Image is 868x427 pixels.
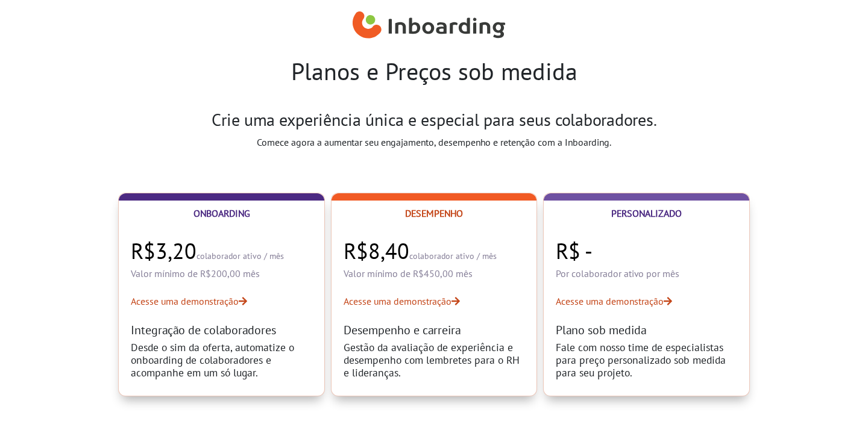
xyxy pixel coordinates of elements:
[131,238,312,264] h3: R$3,20
[99,57,769,86] h1: Planos e Preços sob medida
[131,341,312,379] h4: Desde o sim da oferta, automatize o onboarding de colaboradores e acompanhe em um só lugar.
[344,267,525,279] p: Valor mínimo de R$450,00 mês
[131,323,312,337] h3: Integração de colaboradores
[344,294,525,308] a: Acesse uma demonstração
[131,267,312,279] p: Valor mínimo de R$200,00 mês
[197,251,284,261] span: colaborador ativo / mês
[165,110,704,130] h3: Crie uma experiência única e especial para seus colaboradores.
[344,205,525,219] h2: Desempenho
[131,205,312,219] h2: Onboarding
[344,323,525,337] h3: Desempenho e carreira
[165,135,704,149] p: Comece agora a aumentar seu engajamento, desempenho e retenção com a Inboarding.
[556,238,737,264] h3: R$ -
[556,294,737,308] a: Acesse uma demonstração
[353,5,505,47] a: Inboarding Home Page
[353,8,505,44] img: Inboarding Home
[344,341,525,379] h4: Gestão da avaliação de experiência e desempenho com lembretes para o RH e lideranças.
[131,294,312,308] a: Acesse uma demonstração
[556,205,737,219] h2: Personalizado
[556,267,737,279] p: Por colaborador ativo por mês
[556,323,737,337] h3: Plano sob medida
[409,251,497,261] span: colaborador ativo / mês
[344,238,525,264] h3: R$8,40
[556,341,737,379] h4: Fale com nosso time de especialistas para preço personalizado sob medida para seu projeto.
